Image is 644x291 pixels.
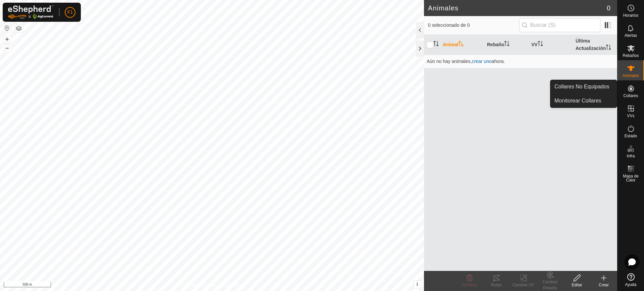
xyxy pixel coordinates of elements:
[623,94,638,98] span: Collares
[563,282,590,288] div: Editar
[462,283,477,287] span: Eliminar
[550,80,617,93] a: Collares No Equipados
[554,83,609,91] span: Collares No Equipados
[224,282,247,288] a: Contáctenos
[590,282,617,288] div: Crear
[3,44,11,52] button: –
[550,94,617,107] a: Monitorear Collares
[623,54,639,58] span: Rebaños
[8,5,54,19] img: Logo Gallagher
[484,35,529,55] th: Rebaño
[538,42,543,47] p-sorticon: Activar para ordenar
[504,42,509,47] p-sorticon: Activar para ordenar
[625,134,637,138] span: Estado
[627,154,635,158] span: Infra
[459,42,464,47] p-sorticon: Activar para ordenar
[606,46,611,51] p-sorticon: Activar para ordenar
[625,283,637,287] span: Ayuda
[428,4,607,12] h2: Animales
[618,271,644,289] a: Ayuda
[625,33,637,38] span: Alertas
[510,282,537,288] div: Cambiar VV
[619,174,642,182] span: Mapa de Calor
[529,35,573,55] th: VV
[483,282,510,288] div: Rutas
[3,24,11,32] button: Restablecer Mapa
[573,35,617,55] th: Última Actualización
[472,59,492,64] span: crear uno
[623,13,638,17] span: Horarios
[519,18,600,32] input: Buscar (S)
[67,9,73,16] span: F1
[177,282,216,288] a: Política de Privacidad
[417,281,418,287] span: i
[623,74,639,78] span: Animales
[3,35,11,43] button: +
[537,279,563,291] div: Cambiar Rebaño
[433,42,439,47] p-sorticon: Activar para ordenar
[424,55,617,68] td: Aún no hay animales, ahora.
[554,97,601,105] span: Monitorear Collares
[428,22,519,29] span: 0 seleccionado de 0
[607,3,610,13] span: 0
[414,281,421,288] button: i
[440,35,484,55] th: Animal
[15,24,23,32] button: Capas del Mapa
[627,114,634,118] span: VVs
